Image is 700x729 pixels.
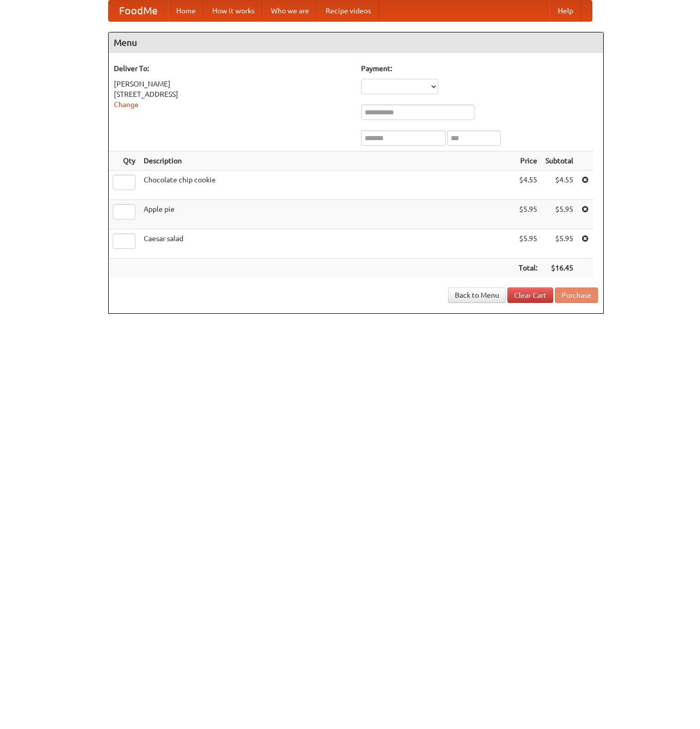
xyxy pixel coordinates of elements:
[109,32,603,53] h4: Menu
[515,151,541,171] th: Price
[507,287,553,303] a: Clear Cart
[114,89,351,99] div: [STREET_ADDRESS]
[114,100,139,109] a: Change
[140,200,515,229] td: Apple pie
[168,1,204,21] a: Home
[263,1,317,21] a: Who we are
[515,259,541,278] th: Total:
[550,1,582,21] a: Help
[361,63,598,74] h5: Payment:
[541,151,577,171] th: Subtotal
[515,171,541,200] td: $4.55
[515,229,541,259] td: $5.95
[109,1,168,21] a: FoodMe
[515,200,541,229] td: $5.95
[555,287,598,303] button: Purchase
[204,1,263,21] a: How it works
[541,171,577,200] td: $4.55
[109,151,140,171] th: Qty
[317,1,379,21] a: Recipe videos
[114,63,351,74] h5: Deliver To:
[541,259,577,278] th: $16.45
[140,171,515,200] td: Chocolate chip cookie
[541,200,577,229] td: $5.95
[140,229,515,259] td: Caesar salad
[541,229,577,259] td: $5.95
[448,287,506,303] a: Back to Menu
[140,151,515,171] th: Description
[114,79,351,89] div: [PERSON_NAME]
